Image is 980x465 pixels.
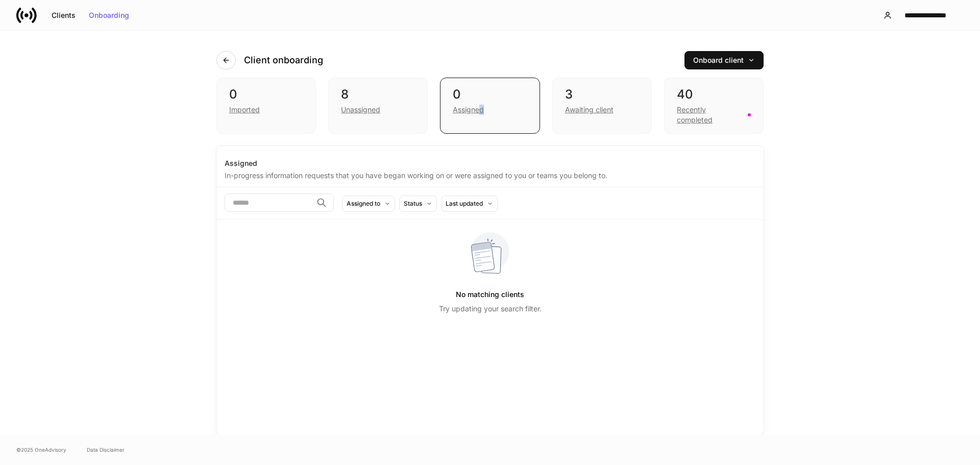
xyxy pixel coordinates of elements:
[328,78,428,134] div: 8Unassigned
[453,86,527,103] div: 0
[565,86,639,103] div: 3
[565,105,614,115] div: Awaiting client
[453,105,484,115] div: Assigned
[225,168,755,181] div: In-progress information requests that you have began working on or were assigned to you or teams ...
[456,285,524,304] h5: No matching clients
[684,51,764,69] button: Onboard client
[441,195,498,212] button: Last updated
[677,86,751,103] div: 40
[89,12,129,19] div: Onboarding
[440,78,540,134] div: 0Assigned
[347,199,380,208] div: Assigned to
[446,199,483,208] div: Last updated
[341,105,380,115] div: Unassigned
[244,54,323,66] h4: Client onboarding
[342,195,395,212] button: Assigned to
[52,12,76,19] div: Clients
[399,195,437,212] button: Status
[693,57,755,64] div: Onboard client
[552,78,652,134] div: 3Awaiting client
[404,199,422,208] div: Status
[341,86,415,103] div: 8
[87,446,125,454] a: Data Disclaimer
[677,105,742,125] div: Recently completed
[439,304,542,314] p: Try updating your search filter.
[229,86,303,103] div: 0
[45,7,82,23] button: Clients
[225,158,755,168] div: Assigned
[664,78,764,134] div: 40Recently completed
[16,446,66,454] span: © 2025 OneAdvisory
[229,105,260,115] div: Imported
[82,7,136,23] button: Onboarding
[216,78,316,134] div: 0Imported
